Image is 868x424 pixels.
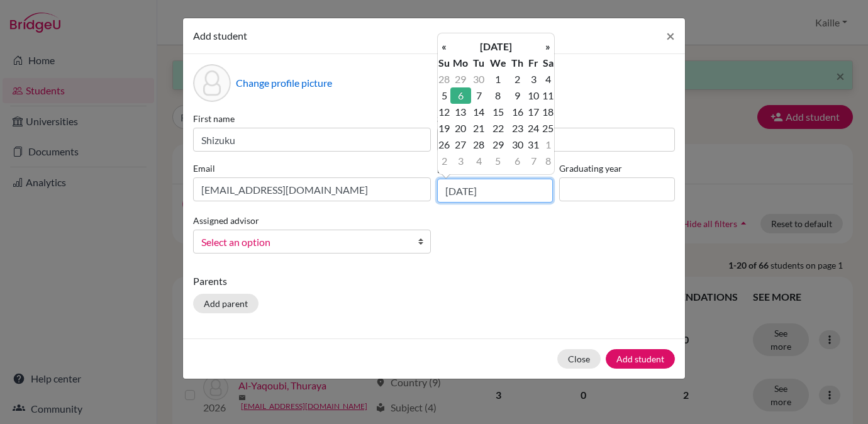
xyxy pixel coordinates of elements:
th: « [438,38,450,55]
td: 17 [526,104,542,120]
td: 1 [542,137,554,153]
td: 28 [438,71,450,87]
td: 8 [542,153,554,169]
td: 13 [450,104,471,120]
label: First name [193,112,431,125]
button: Close [557,349,601,369]
th: Sa [542,55,554,71]
td: 21 [471,120,487,137]
td: 24 [526,120,542,137]
th: » [542,38,554,55]
td: 28 [471,137,487,153]
td: 7 [471,87,487,104]
td: 4 [542,71,554,87]
td: 2 [438,153,450,169]
td: 23 [509,120,525,137]
div: Profile picture [193,64,231,102]
td: 29 [450,71,471,87]
td: 1 [487,71,509,87]
td: 3 [450,153,471,169]
td: 30 [471,71,487,87]
button: Add parent [193,294,259,313]
td: 25 [542,120,554,137]
td: 14 [471,104,487,120]
td: 11 [542,87,554,104]
button: Close [656,18,685,53]
td: 5 [438,87,450,104]
td: 12 [438,104,450,120]
label: Assigned advisor [193,214,259,227]
td: 31 [526,137,542,153]
input: dd/mm/yyyy [437,179,553,203]
td: 5 [487,153,509,169]
td: 27 [450,137,471,153]
td: 9 [509,87,525,104]
td: 30 [509,137,525,153]
th: Th [509,55,525,71]
td: 4 [471,153,487,169]
span: × [666,26,675,45]
td: 3 [526,71,542,87]
td: 10 [526,87,542,104]
label: Graduating year [559,162,675,175]
td: 16 [509,104,525,120]
th: Fr [526,55,542,71]
td: 6 [509,153,525,169]
td: 2 [509,71,525,87]
span: Select an option [201,234,406,250]
td: 8 [487,87,509,104]
td: 22 [487,120,509,137]
td: 20 [450,120,471,137]
th: Su [438,55,450,71]
button: Add student [606,349,675,369]
span: Add student [193,30,247,42]
p: Parents [193,274,675,289]
label: Email [193,162,431,175]
th: We [487,55,509,71]
th: Tu [471,55,487,71]
td: 7 [526,153,542,169]
td: 26 [438,137,450,153]
label: Surname [437,112,675,125]
td: 15 [487,104,509,120]
th: [DATE] [450,38,542,55]
td: 6 [450,87,471,104]
td: 29 [487,137,509,153]
td: 19 [438,120,450,137]
th: Mo [450,55,471,71]
td: 18 [542,104,554,120]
